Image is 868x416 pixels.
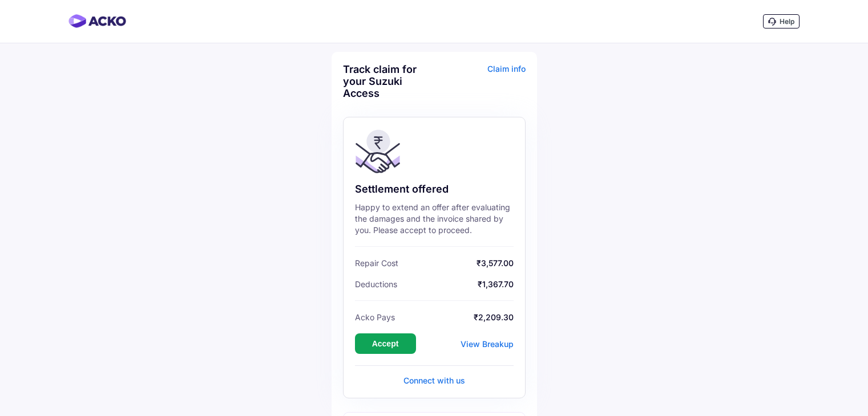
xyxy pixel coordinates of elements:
[355,182,514,196] div: Settlement offered
[780,17,794,26] span: Help
[355,202,514,236] div: Happy to extend an offer after evaluating the damages and the invoice shared by you. Please accep...
[398,312,514,322] span: ₹2,209.30
[343,63,431,99] div: Track claim for your Suzuki Access
[437,63,526,108] div: Claim info
[355,333,416,354] button: Accept
[461,339,514,349] div: View Breakup
[355,312,395,322] span: Acko Pays
[400,279,514,289] span: ₹1,367.70
[355,258,398,268] span: Repair Cost
[68,14,126,28] img: horizontal-gradient.png
[355,375,514,386] div: Connect with us
[401,258,514,268] span: ₹3,577.00
[355,279,397,289] span: Deductions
